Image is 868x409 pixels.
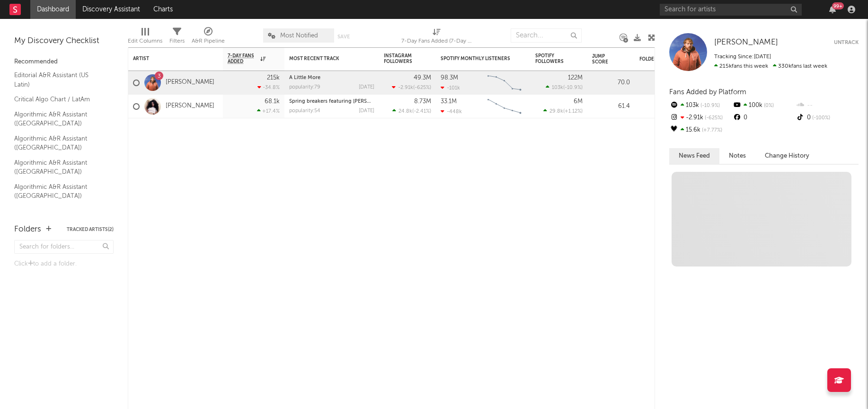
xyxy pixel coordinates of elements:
[829,6,836,13] button: 99+
[337,34,350,39] button: Save
[398,85,413,90] span: -2.91k
[14,36,114,47] div: My Discovery Checklist
[714,38,778,47] a: [PERSON_NAME]
[669,124,732,136] div: 15.6k
[169,24,185,51] div: Filters
[359,108,374,114] div: [DATE]
[289,75,320,80] a: A Little More
[414,109,430,114] span: -2.41 %
[265,98,280,105] div: 68.1k
[289,85,320,90] div: popularity: 79
[669,148,719,164] button: News Feed
[543,108,583,114] div: ( )
[441,75,458,81] div: 98.3M
[257,108,280,114] div: +17.4 %
[289,56,360,62] div: Most Recent Track
[714,63,768,69] span: 215k fans this week
[639,56,710,62] div: Folders
[732,112,795,124] div: 0
[660,4,802,16] input: Search for artists
[401,24,472,51] div: 7-Day Fans Added (7-Day Fans Added)
[483,71,526,95] svg: Chart title
[169,36,185,47] div: Filters
[14,258,114,270] div: Click to add a folder.
[14,109,104,129] a: Algorithmic A&R Assistant ([GEOGRAPHIC_DATA])
[714,54,771,60] span: Tracking Since: [DATE]
[549,109,563,114] span: 29.8k
[669,112,732,124] div: -2.91k
[399,109,412,114] span: 24.8k
[574,98,583,105] div: 6M
[511,28,582,43] input: Search...
[192,36,225,47] div: A&R Pipeline
[565,109,581,114] span: +1.12 %
[483,95,526,118] svg: Chart title
[384,53,417,64] div: Instagram Followers
[535,53,568,64] div: Spotify Followers
[832,2,844,9] div: 99 +
[166,102,214,110] a: [PERSON_NAME]
[228,53,258,64] span: 7-Day Fans Added
[67,227,114,232] button: Tracked Artists(2)
[719,148,755,164] button: Notes
[699,103,720,108] span: -10.9 %
[128,24,162,51] div: Edit Columns
[762,103,774,108] span: 0 %
[552,85,563,90] span: 103k
[592,101,630,112] div: 61.4
[441,108,462,115] div: -448k
[392,108,431,114] div: ( )
[546,84,583,90] div: ( )
[267,75,280,81] div: 215k
[128,36,162,47] div: Edit Columns
[592,53,616,65] div: Jump Score
[732,99,795,112] div: 100k
[14,94,104,105] a: Critical Algo Chart / LatAm
[796,99,859,112] div: --
[441,85,460,91] div: -101k
[669,99,732,112] div: 103k
[414,98,431,105] div: 8.73M
[811,116,830,121] span: -100 %
[14,56,114,68] div: Recommended
[565,85,581,90] span: -10.9 %
[192,24,225,51] div: A&R Pipeline
[441,56,512,62] div: Spotify Monthly Listeners
[14,182,104,201] a: Algorithmic A&R Assistant ([GEOGRAPHIC_DATA])
[401,36,472,47] div: 7-Day Fans Added (7-Day Fans Added)
[568,75,583,81] div: 122M
[257,84,280,90] div: -34.8 %
[133,56,204,62] div: Artist
[834,38,859,47] button: Untrack
[14,224,41,235] div: Folders
[289,75,374,80] div: A Little More
[289,99,374,104] div: Spring breakers featuring kesha
[592,77,630,89] div: 70.0
[289,99,394,104] a: Spring breakers featuring [PERSON_NAME]
[700,128,722,133] span: +7.77 %
[414,75,431,81] div: 49.3M
[14,158,104,177] a: Algorithmic A&R Assistant ([GEOGRAPHIC_DATA])
[714,38,778,46] span: [PERSON_NAME]
[359,85,374,90] div: [DATE]
[703,116,723,121] span: -625 %
[14,133,104,153] a: Algorithmic A&R Assistant ([GEOGRAPHIC_DATA])
[14,240,114,254] input: Search for folders...
[280,33,318,39] span: Most Notified
[14,206,104,225] a: Algorithmic A&R Assistant ([GEOGRAPHIC_DATA])
[669,89,746,96] span: Fans Added by Platform
[166,79,214,87] a: [PERSON_NAME]
[441,98,457,105] div: 33.1M
[755,148,819,164] button: Change History
[415,85,430,90] span: -625 %
[289,108,320,114] div: popularity: 54
[14,70,104,89] a: Editorial A&R Assistant (US Latin)
[392,84,431,90] div: ( )
[796,112,859,124] div: 0
[714,63,827,69] span: 330k fans last week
